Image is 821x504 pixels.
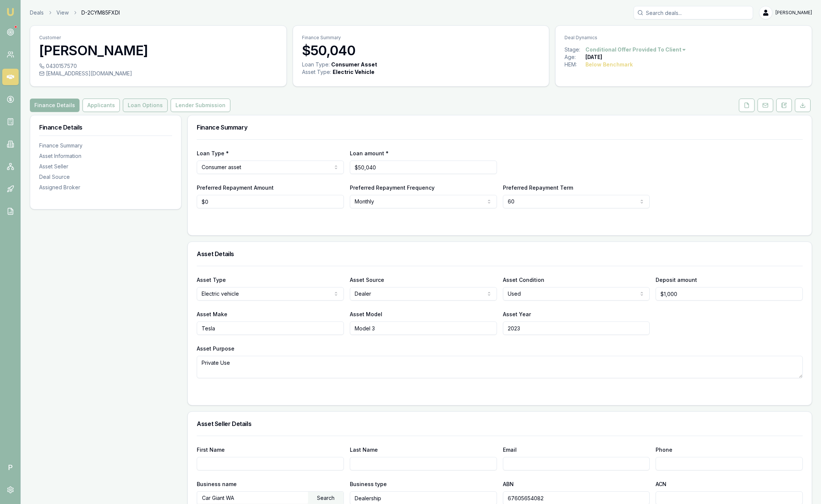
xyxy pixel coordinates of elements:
[121,99,169,112] a: Loan Options
[197,492,308,504] input: Enter business name
[565,35,803,41] p: Deal Dynamics
[83,99,120,112] button: Applicants
[775,10,812,16] span: [PERSON_NAME]
[197,251,803,257] h3: Asset Details
[39,70,277,77] div: [EMAIL_ADDRESS][DOMAIN_NAME]
[197,356,803,378] textarea: Private Use
[81,99,121,112] a: Applicants
[2,459,19,476] span: P
[302,35,540,41] p: Finance Summary
[350,161,497,174] input: $
[585,61,633,68] div: Below Benchmark
[331,61,377,68] div: Consumer Asset
[169,99,232,112] a: Lender Submission
[585,53,602,61] div: [DATE]
[30,99,81,112] a: Finance Details
[81,9,120,16] span: D-2CYM85FXDI
[39,43,277,58] h3: [PERSON_NAME]
[197,184,274,191] label: Preferred Repayment Amount
[197,277,226,283] label: Asset Type
[197,195,344,208] input: $
[197,481,237,487] label: Business name
[656,277,697,283] label: Deposit amount
[39,173,172,181] div: Deal Source
[656,287,803,301] input: $
[39,142,172,149] div: Finance Summary
[350,447,378,453] label: Last Name
[39,152,172,160] div: Asset Information
[350,184,435,191] label: Preferred Repayment Frequency
[503,447,517,453] label: Email
[333,68,374,76] div: Electric Vehicle
[350,481,387,487] label: Business type
[656,481,666,487] label: ACN
[503,481,514,487] label: ABN
[30,9,44,16] a: Deals
[302,61,330,68] div: Loan Type:
[350,150,389,156] label: Loan amount *
[656,447,672,453] label: Phone
[197,150,229,156] label: Loan Type *
[197,311,227,317] label: Asset Make
[565,46,585,53] div: Stage:
[39,124,172,130] h3: Finance Details
[565,53,585,61] div: Age:
[30,9,120,16] nav: breadcrumb
[503,311,531,317] label: Asset Year
[634,6,753,19] input: Search deals
[585,46,687,53] button: Conditional Offer Provided To Client
[350,311,382,317] label: Asset Model
[6,7,15,16] img: emu-icon-u.png
[30,99,80,112] button: Finance Details
[39,163,172,170] div: Asset Seller
[39,62,277,70] div: 0430157570
[565,61,585,68] div: HEM:
[197,421,803,427] h3: Asset Seller Details
[56,9,69,16] a: View
[350,277,384,283] label: Asset Source
[302,68,331,76] div: Asset Type :
[503,184,573,191] label: Preferred Repayment Term
[197,447,225,453] label: First Name
[197,124,803,130] h3: Finance Summary
[197,345,234,352] label: Asset Purpose
[503,277,544,283] label: Asset Condition
[39,35,277,41] p: Customer
[302,43,540,58] h3: $50,040
[171,99,230,112] button: Lender Submission
[123,99,168,112] button: Loan Options
[39,184,172,191] div: Assigned Broker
